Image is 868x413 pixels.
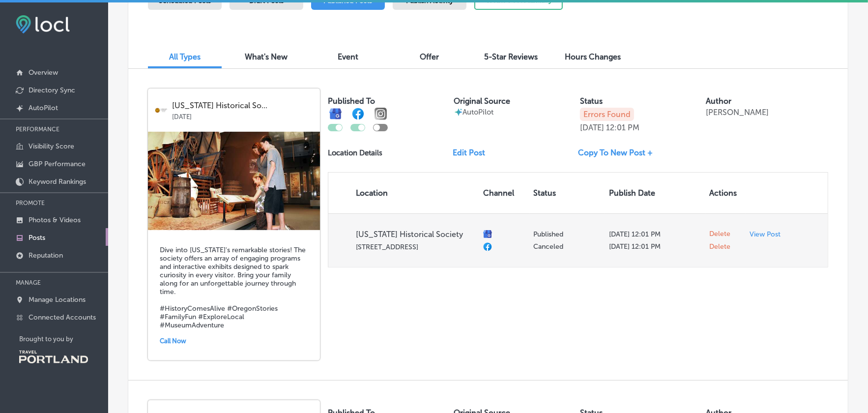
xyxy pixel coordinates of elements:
[605,173,706,213] th: Publish Date
[29,68,58,77] p: Overview
[710,242,731,251] span: Delete
[606,123,639,132] p: 12:01 PM
[420,52,439,61] span: Offer
[580,108,634,121] p: Errors Found
[16,15,70,33] img: fda3e92497d09a02dc62c9cd864e3231.png
[29,104,58,112] p: AutoPilot
[29,216,81,224] p: Photos & Videos
[463,108,494,117] p: AutoPilot
[169,52,201,61] span: All Types
[710,230,731,238] span: Delete
[750,230,781,238] p: View Post
[578,148,661,157] a: Copy To New Post +
[454,108,463,117] img: autopilot-icon
[338,52,358,61] span: Event
[29,295,86,304] p: Manage Locations
[19,335,108,343] p: Brought to you by
[155,104,167,117] img: logo
[172,101,313,110] p: [US_STATE] Historical So...
[29,234,45,242] p: Posts
[29,251,63,260] p: Reputation
[356,230,475,239] p: [US_STATE] Historical Society
[706,173,746,213] th: Actions
[356,243,475,251] p: [STREET_ADDRESS]
[29,142,74,150] p: Visibility Score
[454,96,511,106] label: Original Source
[609,242,702,251] p: [DATE] 12:01 PM
[148,132,320,230] img: 1602829669image_1ffa84f0-8cf6-494c-8302-7a13d3f4a016.jpg
[29,86,75,94] p: Directory Sync
[609,230,702,238] p: [DATE] 12:01 PM
[328,96,375,106] label: Published To
[706,96,732,106] label: Author
[29,177,86,186] p: Keyword Rankings
[29,313,96,322] p: Connected Accounts
[245,52,288,61] span: What's New
[485,52,538,61] span: 5-Star Reviews
[29,160,86,168] p: GBP Performance
[533,242,601,251] p: Canceled
[533,230,601,238] p: Published
[172,110,313,120] p: [DATE]
[580,123,604,132] p: [DATE]
[706,108,769,117] p: [PERSON_NAME]
[160,246,308,329] h5: Dive into [US_STATE]'s remarkable stories! The society offers an array of engaging programs and i...
[453,148,493,157] a: Edit Post
[328,148,382,157] p: Location Details
[479,173,529,213] th: Channel
[529,173,605,213] th: Status
[565,52,621,61] span: Hours Changes
[750,230,783,238] a: View Post
[328,173,479,213] th: Location
[19,351,88,363] img: Travel Portland
[580,96,603,106] label: Status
